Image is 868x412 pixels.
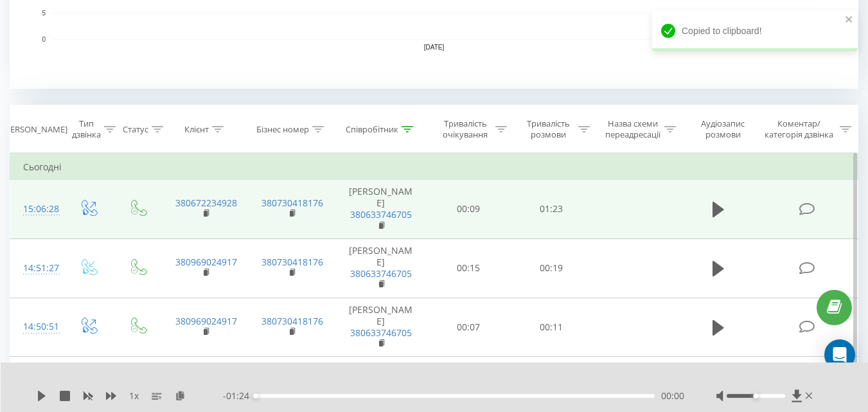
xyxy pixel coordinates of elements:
[175,315,237,327] a: 380969024917
[335,238,427,298] td: [PERSON_NAME]
[42,36,46,43] text: 0
[10,154,858,180] td: Сьогодні
[510,180,593,239] td: 01:23
[256,124,309,135] div: Бізнес номер
[223,390,256,402] span: - 01:24
[424,44,445,51] text: [DATE]
[350,208,412,220] a: 380633746705
[761,118,837,140] div: Коментар/категорія дзвінка
[824,339,855,370] div: Open Intercom Messenger
[261,256,323,268] a: 380730418176
[261,197,323,209] a: 380730418176
[350,327,412,339] a: 380633746705
[845,14,854,26] button: close
[253,393,258,399] div: Accessibility label
[661,390,684,402] span: 00:00
[753,393,758,399] div: Accessibility label
[175,197,237,209] a: 380672234928
[335,298,427,357] td: [PERSON_NAME]
[350,267,412,280] a: 380633746705
[427,238,510,298] td: 00:15
[335,180,427,239] td: [PERSON_NAME]
[510,238,593,298] td: 00:19
[427,298,510,357] td: 00:07
[175,256,237,268] a: 380969024917
[23,197,50,222] div: 15:06:28
[510,298,593,357] td: 00:11
[42,10,46,17] text: 5
[605,118,661,140] div: Назва схеми переадресації
[427,180,510,239] td: 00:09
[23,256,50,281] div: 14:51:27
[522,118,575,140] div: Тривалість розмови
[439,118,492,140] div: Тривалість очікування
[123,124,148,135] div: Статус
[652,10,858,51] div: Copied to clipboard!
[346,124,398,135] div: Співробітник
[184,124,209,135] div: Клієнт
[261,315,323,327] a: 380730418176
[72,118,101,140] div: Тип дзвінка
[3,124,67,135] div: [PERSON_NAME]
[129,390,139,402] span: 1 x
[23,314,50,339] div: 14:50:51
[691,118,756,140] div: Аудіозапис розмови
